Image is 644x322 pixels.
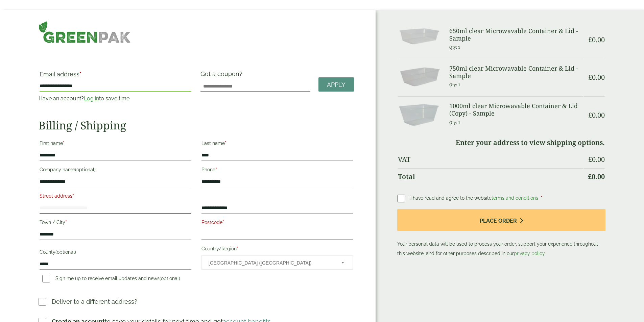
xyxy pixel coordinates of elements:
[588,110,605,120] bdi: 0.00
[40,165,191,176] label: Company name
[79,71,81,78] abbr: required
[397,209,605,258] p: Your personal data will be used to process your order, support your experience throughout this we...
[588,172,592,181] span: £
[39,21,131,43] img: GreenPak Supplies
[201,165,353,176] label: Phone
[449,82,460,87] small: Qty: 1
[397,209,605,231] button: Place order
[39,95,192,103] p: Have an account? to save time
[449,120,460,125] small: Qty: 1
[40,218,191,229] label: Town / City
[449,102,583,117] h3: 1000ml clear Microwavable Container & Lid (Copy) - Sample
[65,220,67,225] abbr: required
[201,139,353,150] label: Last name
[72,193,74,199] abbr: required
[588,110,592,120] span: £
[55,249,76,255] span: (optional)
[410,195,540,201] span: I have read and agree to the website
[541,195,543,201] abbr: required
[209,256,332,270] span: United Kingdom (UK)
[398,151,583,168] th: VAT
[588,172,605,181] bdi: 0.00
[40,276,183,283] label: Sign me up to receive email updates and news
[201,244,353,255] label: Country/Region
[318,77,354,92] a: Apply
[449,65,583,79] h3: 750ml clear Microwavable Container & Lid - Sample
[327,81,345,89] span: Apply
[201,218,353,229] label: Postcode
[449,45,460,50] small: Qty: 1
[160,276,180,281] span: (optional)
[75,167,96,172] span: (optional)
[201,255,353,270] span: Country/Region
[588,35,605,44] bdi: 0.00
[40,247,191,259] label: County
[84,95,99,102] a: Log in
[588,155,592,164] span: £
[215,167,217,172] abbr: required
[588,155,605,164] bdi: 0.00
[492,195,538,201] a: terms and conditions
[398,168,583,185] th: Total
[40,191,191,203] label: Street address
[52,297,137,306] p: Deliver to a different address?
[588,73,592,82] span: £
[225,141,226,146] abbr: required
[42,275,50,282] input: Sign me up to receive email updates and news(optional)
[40,139,191,150] label: First name
[514,251,545,256] a: privacy policy
[200,70,245,81] label: Got a coupon?
[222,220,224,225] abbr: required
[588,73,605,82] bdi: 0.00
[39,119,354,132] h2: Billing / Shipping
[449,27,583,42] h3: 650ml clear Microwavable Container & Lid - Sample
[63,141,65,146] abbr: required
[398,134,604,151] td: Enter your address to view shipping options.
[40,71,191,81] label: Email address
[237,246,238,251] abbr: required
[588,35,592,44] span: £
